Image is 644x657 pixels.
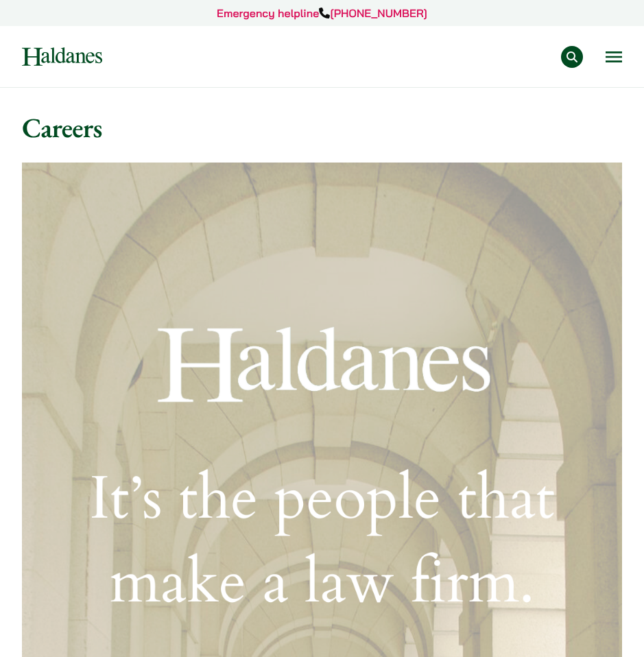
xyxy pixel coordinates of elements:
[217,6,427,20] a: Emergency helpline[PHONE_NUMBER]
[606,51,622,62] button: Open menu
[561,46,583,68] button: Search
[22,47,102,66] img: Logo of Haldanes
[22,111,622,144] h1: Careers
